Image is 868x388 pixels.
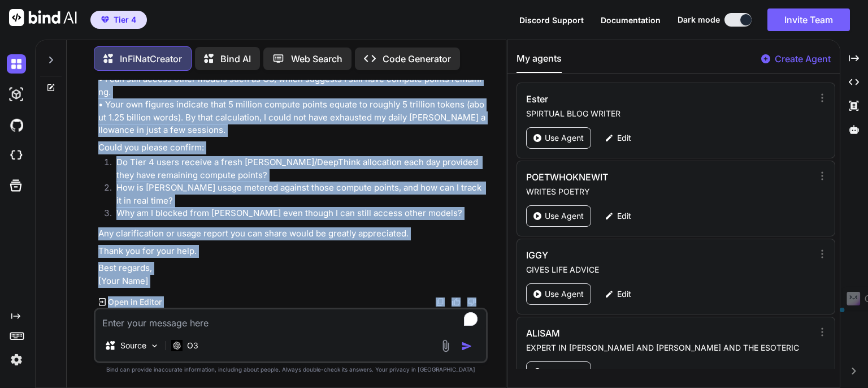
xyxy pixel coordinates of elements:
[519,15,584,25] span: Discord Support
[617,132,631,144] p: Edit
[767,8,850,31] button: Invite Team
[96,309,486,330] textarea: To enrich screen reader interactions, please activate Accessibility in Grammarly extension settings
[617,210,631,222] p: Edit
[114,14,136,25] span: Tier 4
[150,341,159,351] img: Pick Models
[601,15,661,25] span: Documentation
[526,108,813,119] p: SPIRTUAL BLOG WRITER
[775,52,831,66] p: Create Agent
[291,52,342,66] p: Web Search
[187,340,198,351] p: O3
[461,340,472,352] img: icon
[9,9,77,26] img: Bind AI
[526,248,727,262] h3: IGGY
[90,11,147,29] button: premiumTier 4
[467,298,476,307] img: dislike
[98,227,485,240] p: Any clarification or usage report you can share would be greatly appreciated.
[7,146,26,165] img: cloudideIcon
[7,115,26,135] img: githubDark
[120,52,182,66] p: InFiNatCreator
[617,367,631,378] p: Edit
[107,207,485,223] li: Why am I blocked from [PERSON_NAME] even though I can still access other models?
[517,51,562,73] button: My agents
[545,367,584,378] p: Use Agent
[526,326,727,340] h3: ALISAM
[98,141,485,154] p: Could you please confirm:
[108,296,162,308] p: Open in Editor
[7,54,26,74] img: darkChat
[439,339,452,352] img: attachment
[545,288,584,300] p: Use Agent
[98,48,485,137] p: A few points for context: • I primarily use Bind for writing, so my overall compute-point consump...
[171,340,183,351] img: O3
[545,210,584,222] p: Use Agent
[98,262,485,287] p: Best regards, [Your Name]
[94,365,488,374] p: Bind can provide inaccurate information, including about people. Always double-check its answers....
[383,52,451,66] p: Code Generator
[452,298,461,307] img: like
[519,14,584,26] button: Discord Support
[101,16,109,23] img: premium
[601,14,661,26] button: Documentation
[526,264,813,275] p: GIVES LIFE ADVICE
[617,288,631,300] p: Edit
[98,245,485,258] p: Thank you for your help.
[526,170,727,184] h3: POETWHOKNEWIT
[220,52,251,66] p: Bind AI
[526,342,813,353] p: EXPERT IN [PERSON_NAME] AND [PERSON_NAME] AND THE ESOTERIC
[545,132,584,144] p: Use Agent
[678,14,720,25] span: Dark mode
[7,350,26,369] img: settings
[120,340,146,351] p: Source
[107,182,485,207] li: How is [PERSON_NAME] usage metered against those compute points, and how can I track it in real t...
[7,85,26,104] img: darkAi-studio
[526,186,813,197] p: WRITES POETRY
[107,156,485,182] li: Do Tier 4 users receive a fresh [PERSON_NAME]/DeepThink allocation each day provided they have re...
[526,92,727,106] h3: Ester
[436,298,445,307] img: copy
